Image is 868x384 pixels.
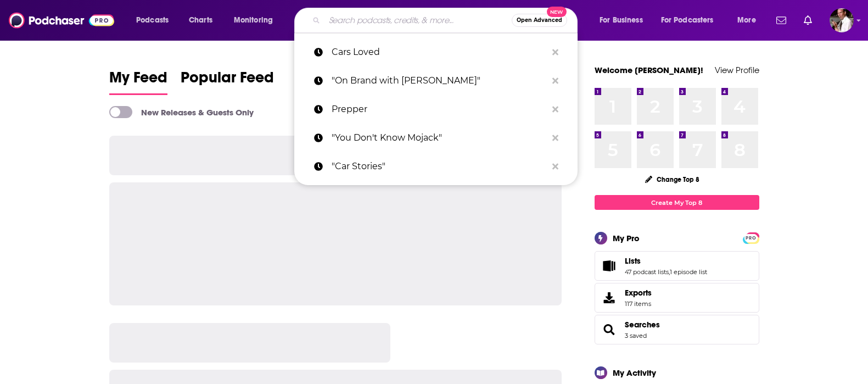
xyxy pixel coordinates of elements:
[128,12,183,29] button: open menu
[670,268,707,276] a: 1 episode list
[332,152,547,181] p: "Car Stories"
[598,290,620,305] span: Exports
[654,12,730,29] button: open menu
[136,13,169,28] span: Podcasts
[625,288,652,298] span: Exports
[517,18,562,23] span: Open Advanced
[109,106,254,118] a: New Releases & Guests Only
[189,13,212,28] span: Charts
[595,283,759,313] a: Exports
[625,332,647,340] a: 3 saved
[625,256,707,266] a: Lists
[332,95,547,124] p: Prepper
[625,300,652,308] span: 117 items
[332,66,547,95] p: "On Brand with Nick"
[547,7,567,17] span: New
[109,68,167,95] a: My Feed
[598,322,620,337] a: Searches
[772,11,791,30] a: Show notifications dropdown
[830,8,854,32] img: User Profile
[109,68,167,93] span: My Feed
[595,251,759,281] span: Lists
[639,172,707,186] button: Change Top 8
[737,13,756,28] span: More
[332,38,547,66] p: Cars Loved
[613,368,656,378] div: My Activity
[512,14,567,27] button: Open AdvancedNew
[234,13,273,28] span: Monitoring
[294,95,578,124] a: Prepper
[595,65,703,75] a: Welcome [PERSON_NAME]!
[830,8,854,32] span: Logged in as Quarto
[182,12,219,29] a: Charts
[669,268,670,276] span: ,
[324,12,512,29] input: Search podcasts, credits, & more...
[305,8,588,33] div: Search podcasts, credits, & more...
[595,315,759,344] span: Searches
[226,12,287,29] button: open menu
[625,320,660,330] a: Searches
[181,68,274,95] a: Popular Feed
[332,124,547,152] p: "You Don't Know Mojack"
[661,13,714,28] span: For Podcasters
[830,8,854,32] button: Show profile menu
[294,152,578,181] a: "Car Stories"
[9,10,114,31] img: Podchaser - Follow, Share and Rate Podcasts
[730,12,770,29] button: open menu
[715,65,759,75] a: View Profile
[613,233,640,243] div: My Pro
[294,38,578,66] a: Cars Loved
[600,13,643,28] span: For Business
[294,66,578,95] a: "On Brand with [PERSON_NAME]"
[595,195,759,210] a: Create My Top 8
[744,233,758,242] a: PRO
[181,68,274,93] span: Popular Feed
[799,11,816,30] a: Show notifications dropdown
[625,256,641,266] span: Lists
[294,124,578,152] a: "You Don't Know Mojack"
[598,258,620,274] a: Lists
[625,268,669,276] a: 47 podcast lists
[592,12,657,29] button: open menu
[744,234,758,242] span: PRO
